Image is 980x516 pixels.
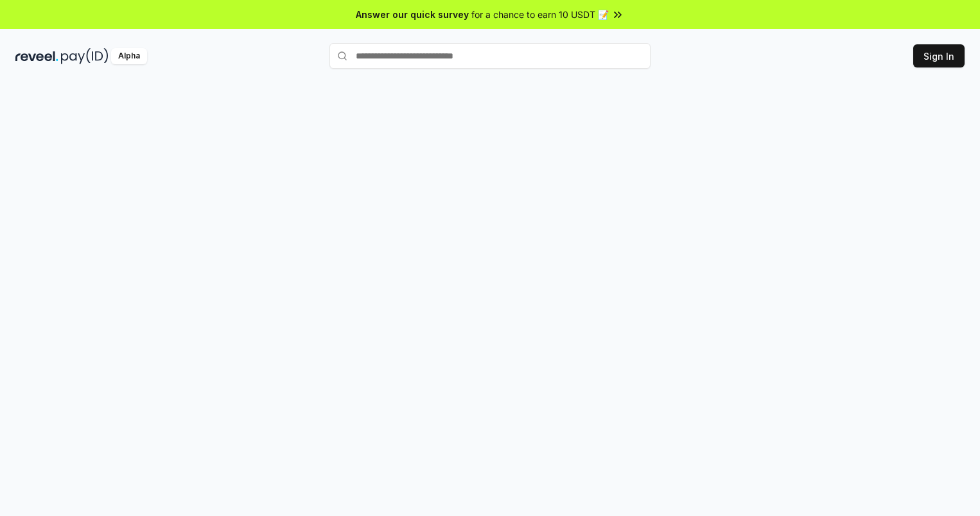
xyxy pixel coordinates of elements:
div: Alpha [111,48,147,64]
span: for a chance to earn 10 USDT 📝 [471,8,609,21]
img: pay_id [61,48,109,64]
img: reveel_dark [15,48,58,64]
span: Answer our quick survey [356,8,469,21]
button: Sign In [913,44,965,67]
